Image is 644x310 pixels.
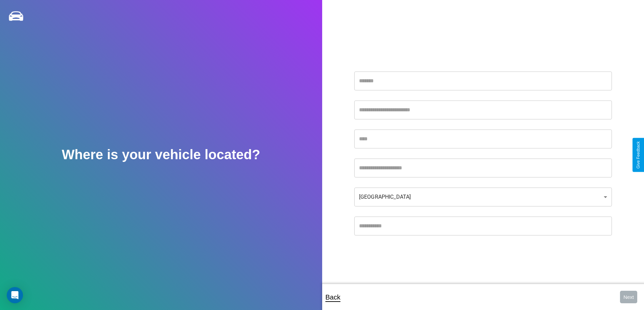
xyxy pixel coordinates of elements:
[354,188,612,206] div: [GEOGRAPHIC_DATA]
[62,147,260,162] h2: Where is your vehicle located?
[326,291,340,303] p: Back
[7,287,23,303] div: Open Intercom Messenger
[636,141,641,169] div: Give Feedback
[620,291,637,303] button: Next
